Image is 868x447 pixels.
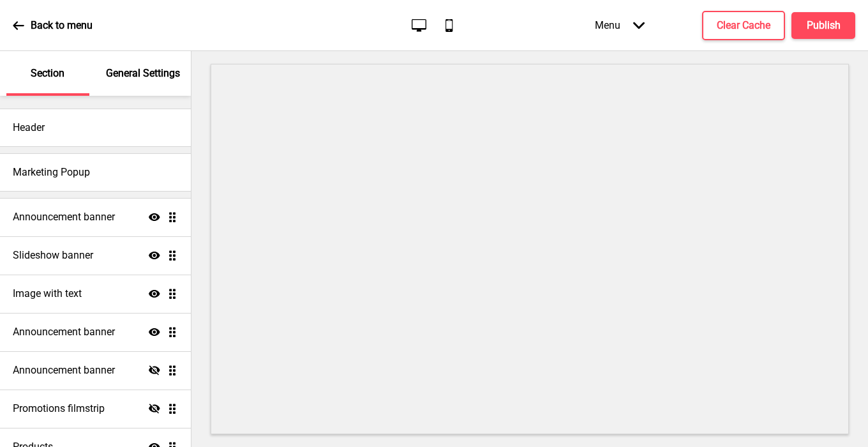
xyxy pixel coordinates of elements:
[13,402,105,416] h4: Promotions filmstrip
[31,19,93,33] p: Back to menu
[702,11,785,40] button: Clear Cache
[13,210,115,224] h4: Announcement banner
[582,6,657,44] div: Menu
[791,12,855,39] button: Publish
[106,66,180,80] p: General Settings
[13,8,93,43] a: Back to menu
[807,19,841,33] h4: Publish
[717,19,770,33] h4: Clear Cache
[13,363,115,377] h4: Announcement banner
[31,66,64,80] p: Section
[13,121,45,135] h4: Header
[13,248,93,262] h4: Slideshow banner
[13,165,90,179] h4: Marketing Popup
[13,325,115,339] h4: Announcement banner
[13,287,82,301] h4: Image with text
